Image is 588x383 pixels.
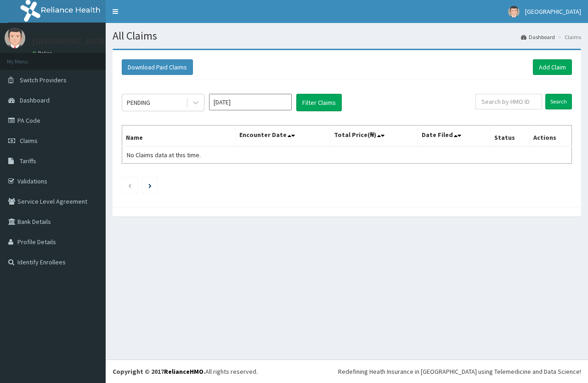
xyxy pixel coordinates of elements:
span: Claims [20,137,38,145]
button: Filter Claims [296,94,342,111]
h1: All Claims [113,30,581,42]
a: Add Claim [533,59,572,75]
th: Encounter Date [235,126,330,147]
a: Previous page [128,181,132,189]
input: Search [545,94,572,109]
strong: Copyright © 2017 . [113,367,205,376]
a: Online [32,50,54,57]
img: User Image [5,28,25,48]
span: Tariffs [20,157,36,165]
th: Actions [529,126,571,147]
th: Date Filed [418,126,490,147]
span: Dashboard [20,96,50,104]
a: RelianceHMO [164,367,204,376]
a: Dashboard [521,33,555,41]
input: Search by HMO ID [475,94,542,109]
input: Select Month and Year [209,94,292,110]
a: Next page [148,181,152,189]
span: [GEOGRAPHIC_DATA] [525,7,581,16]
footer: All rights reserved. [106,360,588,383]
th: Total Price(₦) [330,126,418,147]
img: User Image [508,6,520,17]
span: Switch Providers [20,76,67,84]
th: Status [490,126,529,147]
th: Name [122,126,236,147]
div: Redefining Heath Insurance in [GEOGRAPHIC_DATA] using Telemedicine and Data Science! [338,367,581,376]
span: No Claims data at this time. [127,151,201,159]
div: PENDING [127,98,150,107]
li: Claims [556,33,581,41]
p: [GEOGRAPHIC_DATA] [32,37,108,46]
button: Download Paid Claims [122,59,193,75]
